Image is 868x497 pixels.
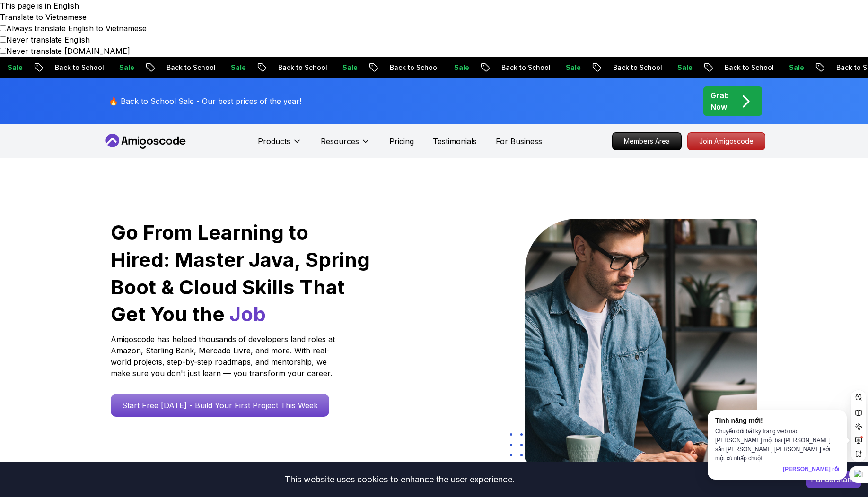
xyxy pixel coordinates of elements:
[473,63,504,72] p: Sale
[111,394,329,417] a: Start Free [DATE] - Build Your First Project This Week
[229,302,266,326] span: Job
[688,133,765,150] p: Join Amigoscode
[389,136,414,147] a: Pricing
[744,63,808,72] p: Back to School
[7,469,792,490] div: This website uses cookies to enhance the user experience.
[250,63,281,72] p: Sale
[612,132,682,150] a: Members Area
[111,334,338,379] p: Amigoscode has helped thousands of developers land roles at Amazon, Starling Bank, Mercado Livre,...
[613,133,681,150] p: Members Area
[6,46,130,56] label: Never translate [DOMAIN_NAME]
[321,136,370,154] button: Resources
[697,63,727,72] p: Sale
[139,63,169,72] p: Sale
[186,63,250,72] p: Back to School
[321,136,359,147] p: Resources
[808,63,839,72] p: Sale
[258,136,302,154] button: Products
[433,136,477,147] a: Testimonials
[496,136,542,147] a: For Business
[409,63,473,72] p: Back to School
[298,63,362,72] p: Back to School
[6,35,90,44] label: Never translate English
[258,136,290,147] p: Products
[362,63,392,72] p: Sale
[27,63,57,72] p: Sale
[74,63,139,72] p: Back to School
[111,219,371,328] h1: Go From Learning to Hired: Master Java, Spring Boot & Cloud Skills That Get You the
[585,63,615,72] p: Sale
[806,471,861,488] button: Accept cookies
[687,132,765,150] a: Join Amigoscode
[632,63,697,72] p: Back to School
[109,95,301,107] p: 🔥 Back to School Sale - Our best prices of the year!
[521,63,585,72] p: Back to School
[525,219,757,462] img: hero
[6,24,147,33] span: Always translate English to Vietnamese
[710,90,729,112] p: Grab Now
